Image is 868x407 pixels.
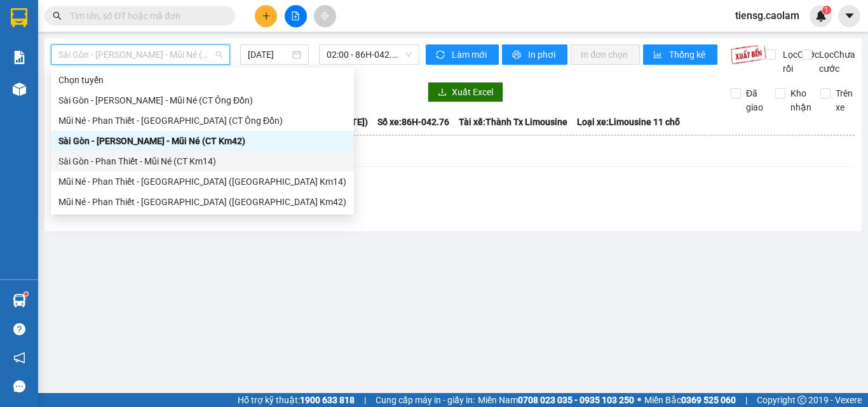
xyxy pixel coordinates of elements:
div: Mũi Né - Phan Thiết - Sài Gòn (CT Ông Đồn) [51,110,354,131]
span: Lọc Chưa cước [814,48,857,76]
span: Làm mới [452,48,489,62]
div: Mũi Né - Phan Thiết - [GEOGRAPHIC_DATA] ([GEOGRAPHIC_DATA] Km42) [58,195,346,209]
img: warehouse-icon [13,83,26,96]
strong: 0369 525 060 [681,395,736,405]
strong: 0708 023 035 - 0935 103 250 [518,395,634,405]
span: | [364,393,366,407]
div: Sài Gòn - [PERSON_NAME] - Mũi Né (CT Ông Đồn) [58,93,346,107]
span: Tài xế: Thành Tx Limousine [459,115,567,129]
span: Đã giao [741,86,768,114]
span: plus [262,11,271,20]
span: Miền Bắc [644,393,736,407]
div: Chọn tuyến [51,70,354,90]
button: bar-chartThống kê [643,44,717,65]
span: Kho nhận [785,86,817,114]
span: search [53,11,62,20]
span: message [13,380,25,392]
span: printer [512,50,523,60]
span: tiensg.caolam [725,8,810,23]
button: plus [255,5,277,27]
input: 14/09/2025 [248,48,290,62]
span: Số xe: 86H-042.76 [377,115,449,129]
span: sync [436,50,447,60]
span: Cung cấp máy in - giấy in: [376,393,475,407]
button: In đơn chọn [571,44,640,65]
button: syncLàm mới [426,44,499,65]
span: Miền Nam [478,393,634,407]
span: Trên xe [831,86,858,114]
span: ⚪️ [637,397,641,403]
span: bar-chart [653,50,664,60]
span: file-add [291,11,300,20]
button: file-add [285,5,307,27]
img: logo-vxr [11,8,27,27]
img: icon-new-feature [815,10,827,22]
span: Sài Gòn - Phan Thiết - Mũi Né (CT Km42) [58,45,222,64]
img: 9k= [730,44,766,65]
img: solution-icon [13,51,26,64]
button: aim [314,5,336,27]
span: Lọc Cước rồi [778,48,821,76]
button: printerIn phơi [502,44,567,65]
span: 1 [824,6,829,15]
sup: 1 [24,292,28,296]
div: Mũi Né - Phan Thiết - Sài Gòn (CT Km14) [51,171,354,192]
div: Sài Gòn - Phan Thiết - Mũi Né (CT Km42) [51,131,354,151]
input: Tìm tên, số ĐT hoặc mã đơn [70,9,220,23]
span: question-circle [13,323,25,335]
span: Thống kê [669,48,707,62]
div: Mũi Né - Phan Thiết - Sài Gòn (CT Km42) [51,192,354,212]
strong: 1900 633 818 [300,395,355,405]
div: Sài Gòn - Phan Thiết - Mũi Né (CT Km14) [58,154,346,168]
button: caret-down [838,5,860,27]
span: | [745,393,747,407]
span: copyright [797,396,806,404]
span: Hỗ trợ kỹ thuật: [238,393,355,407]
div: Mũi Né - Phan Thiết - [GEOGRAPHIC_DATA] ([GEOGRAPHIC_DATA] Km14) [58,175,346,189]
button: downloadXuất Excel [428,82,503,102]
span: caret-down [844,10,855,22]
span: aim [320,11,329,20]
div: Sài Gòn - [PERSON_NAME] - Mũi Né (CT Km42) [58,134,346,148]
sup: 1 [822,6,831,15]
img: warehouse-icon [13,294,26,307]
span: notification [13,352,25,364]
span: Loại xe: Limousine 11 chỗ [577,115,680,129]
span: 02:00 - 86H-042.76 [327,45,412,64]
div: Mũi Né - Phan Thiết - [GEOGRAPHIC_DATA] (CT Ông Đồn) [58,114,346,128]
div: Chọn tuyến [58,73,346,87]
span: In phơi [528,48,557,62]
div: Sài Gòn - Phan Thiết - Mũi Né (CT Ông Đồn) [51,90,354,110]
div: Sài Gòn - Phan Thiết - Mũi Né (CT Km14) [51,151,354,171]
